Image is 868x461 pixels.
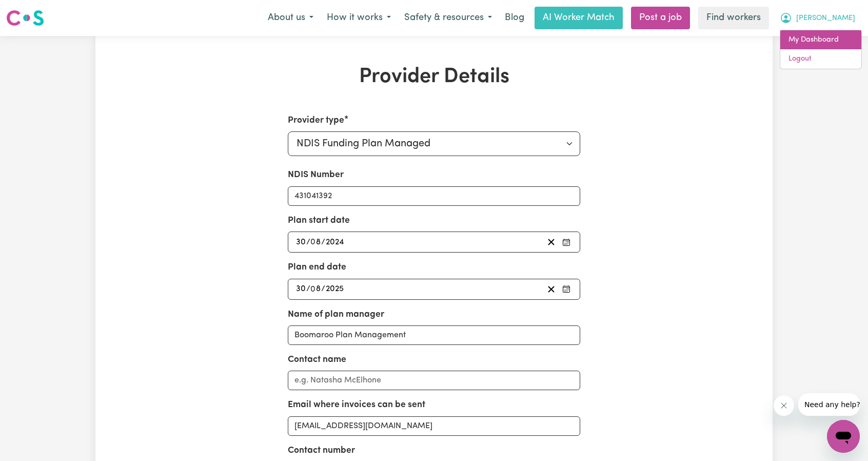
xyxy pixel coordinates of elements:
[559,282,574,296] button: Pick your plan end date
[288,371,581,390] input: e.g. Natasha McElhone
[311,235,321,249] input: --
[6,9,44,27] img: Careseekers logo
[780,30,862,69] div: My Account
[288,114,344,127] label: Provider type
[321,284,325,294] span: /
[796,13,855,24] span: [PERSON_NAME]
[780,49,861,69] a: Logout
[295,235,306,249] input: --
[306,284,310,294] span: /
[288,416,581,436] input: e.g. nat.mc@myplanmanager.com.au
[780,30,861,50] a: My Dashboard
[321,238,325,247] span: /
[398,7,499,29] button: Safety & resources
[798,393,860,416] iframe: Message from company
[214,65,654,89] h1: Provider Details
[325,282,345,296] input: ----
[698,7,769,29] a: Find workers
[288,353,346,367] label: Contact name
[288,308,384,321] label: Name of plan manager
[543,282,559,296] button: Clear plan end date
[311,282,321,296] input: --
[543,235,559,249] button: Clear plan start date
[295,282,306,296] input: --
[310,238,315,246] span: 0
[288,261,346,274] label: Plan end date
[288,325,581,345] input: e.g. MyPlanManager Pty. Ltd.
[535,7,623,29] a: AI Worker Match
[631,7,690,29] a: Post a job
[6,6,44,30] a: Careseekers logo
[306,238,310,247] span: /
[499,7,530,29] a: Blog
[559,235,574,249] button: Pick your plan start date
[261,7,320,29] button: About us
[325,235,345,249] input: ----
[288,186,581,206] input: Enter your NDIS number
[320,7,398,29] button: How it works
[6,7,62,15] span: Need any help?
[288,398,425,412] label: Email where invoices can be sent
[288,168,344,182] label: NDIS Number
[288,214,350,227] label: Plan start date
[288,444,355,457] label: Contact number
[773,7,862,29] button: My Account
[827,420,860,453] iframe: Button to launch messaging window
[310,285,315,293] span: 0
[774,395,794,416] iframe: Close message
